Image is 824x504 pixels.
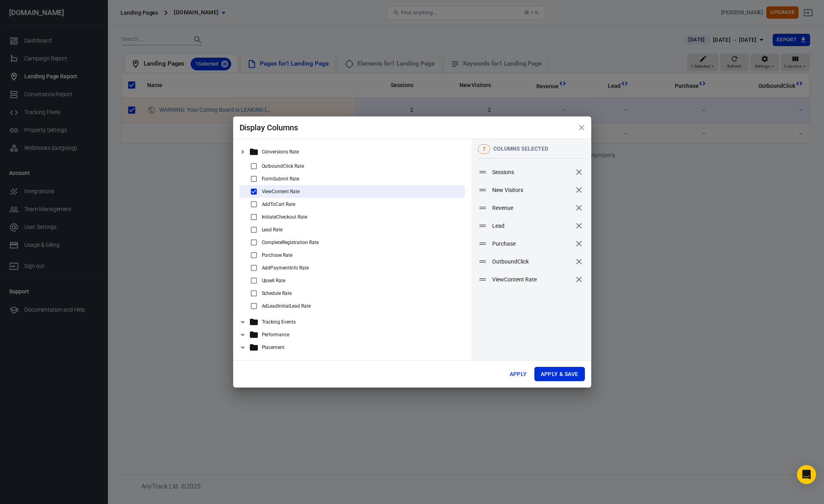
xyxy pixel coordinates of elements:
p: Conversions Rate [262,149,299,155]
button: remove [572,165,586,179]
p: Placement [262,345,285,350]
p: Performance [262,332,290,337]
div: Open Intercom Messenger [797,465,816,484]
p: FormSubmit Rate [262,176,299,182]
p: OutboundClick Rate [262,163,304,169]
p: Upsell Rate [262,278,286,283]
button: remove [572,183,586,197]
button: remove [572,201,586,215]
div: OutboundClickremove [471,253,591,271]
button: Apply & Save [534,367,585,382]
p: AddPaymentInfo Rate [262,265,309,271]
span: ViewContent Rate [492,275,572,284]
span: 7 [480,145,488,153]
div: Leadremove [471,217,591,235]
span: Lead [492,222,572,230]
span: Sessions [492,168,572,176]
div: ViewContent Rateremove [471,271,591,289]
span: Purchase [492,240,572,248]
div: Revenueremove [471,199,591,217]
button: remove [572,219,586,233]
span: columns selected [493,145,548,152]
p: Tracking Events [262,319,296,325]
p: ViewContent Rate [262,189,300,194]
p: Lead Rate [262,227,283,233]
div: Sessionsremove [471,163,591,181]
span: New Visitors [492,186,572,194]
p: AdLeadInitialLead Rate [262,303,311,309]
p: AddToCart Rate [262,202,295,207]
p: Purchase Rate [262,252,292,258]
button: remove [572,255,586,268]
p: CompleteRegistration Rate [262,240,319,245]
button: remove [572,273,586,286]
button: remove [572,237,586,250]
span: Revenue [492,204,572,212]
div: Purchaseremove [471,235,591,253]
button: Apply [506,367,531,382]
p: InitiateCheckout Rate [262,214,307,220]
p: Schedule Rate [262,291,292,296]
div: New Visitorsremove [471,181,591,199]
button: close [572,118,591,137]
span: OutboundClick [492,258,572,266]
span: Display Columns [240,123,298,132]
